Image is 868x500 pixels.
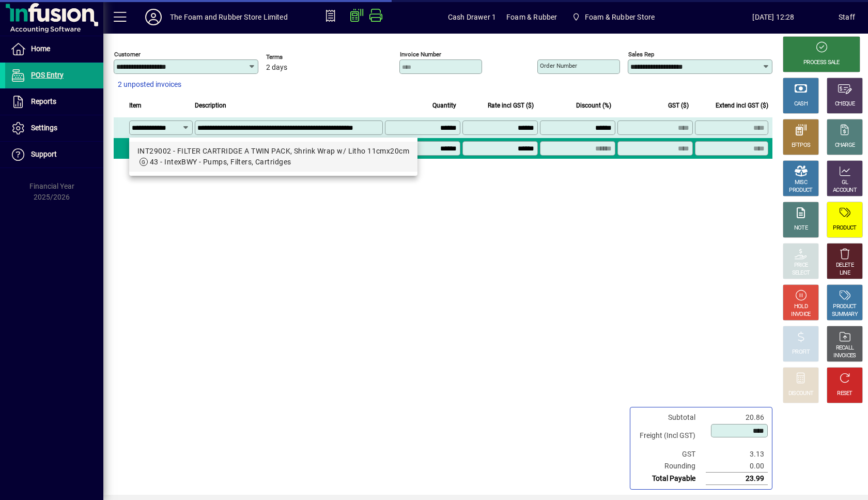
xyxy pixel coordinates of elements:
[540,62,577,69] mat-label: Order number
[668,100,689,111] span: GST ($)
[833,224,856,232] div: PRODUCT
[840,269,850,277] div: LINE
[567,8,659,26] span: Foam & Rubber Store
[833,187,857,194] div: ACCOUNT
[129,142,417,172] mat-option: INT29002 - FILTER CARTRIDGE A TWIN PACK, Shrink Wrap w/ Litho 11cmx20cm
[634,423,706,448] td: Freight (Incl GST)
[794,262,808,269] div: PRICE
[150,158,291,166] span: 43 - IntexBWY - Pumps, Filters, Cartridges
[634,412,706,423] td: Subtotal
[266,54,328,60] span: Terms
[832,311,858,319] div: SUMMARY
[31,71,64,79] span: POS Entry
[794,224,808,232] div: NOTE
[706,448,768,460] td: 3.13
[839,9,855,25] div: Staff
[628,51,654,58] mat-label: Sales rep
[791,311,810,319] div: INVOICE
[716,100,768,111] span: Extend incl GST ($)
[31,150,57,158] span: Support
[794,303,808,311] div: HOLD
[788,390,813,398] div: DISCOUNT
[835,142,855,149] div: CHARGE
[5,89,103,115] a: Reports
[706,473,768,485] td: 23.99
[31,44,50,53] span: Home
[634,473,706,485] td: Total Payable
[634,448,706,460] td: GST
[794,100,808,108] div: CASH
[706,460,768,473] td: 0.00
[400,51,441,58] mat-label: Invoice number
[31,97,56,105] span: Reports
[448,9,496,25] span: Cash Drawer 1
[5,115,103,141] a: Settings
[114,75,185,94] button: 2 unposted invoices
[5,142,103,168] a: Support
[129,100,142,111] span: Item
[836,262,854,269] div: DELETE
[31,124,57,132] span: Settings
[5,36,103,62] a: Home
[708,9,839,25] span: [DATE] 12:28
[576,100,611,111] span: Discount (%)
[792,349,810,356] div: PROFIT
[835,100,855,108] div: CHEQUE
[266,64,287,72] span: 2 days
[195,100,226,111] span: Description
[842,179,848,187] div: GL
[634,460,706,473] td: Rounding
[170,9,288,25] div: The Foam and Rubber Store Limited
[836,344,854,352] div: RECALL
[114,51,141,58] mat-label: Customer
[506,9,557,25] span: Foam & Rubber
[706,412,768,423] td: 20.86
[803,59,840,67] div: PROCESS SALE
[432,100,456,111] span: Quantity
[137,146,409,157] div: INT29002 - FILTER CARTRIDGE A TWIN PACK, Shrink Wrap w/ Litho 11cmx20cm
[137,8,170,26] button: Profile
[792,142,811,149] div: EFTPOS
[585,9,655,25] span: Foam & Rubber Store
[789,187,812,194] div: PRODUCT
[792,269,810,277] div: SELECT
[833,303,856,311] div: PRODUCT
[837,390,853,398] div: RESET
[488,100,534,111] span: Rate incl GST ($)
[833,352,856,360] div: INVOICES
[795,179,807,187] div: MISC
[118,79,181,90] span: 2 unposted invoices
